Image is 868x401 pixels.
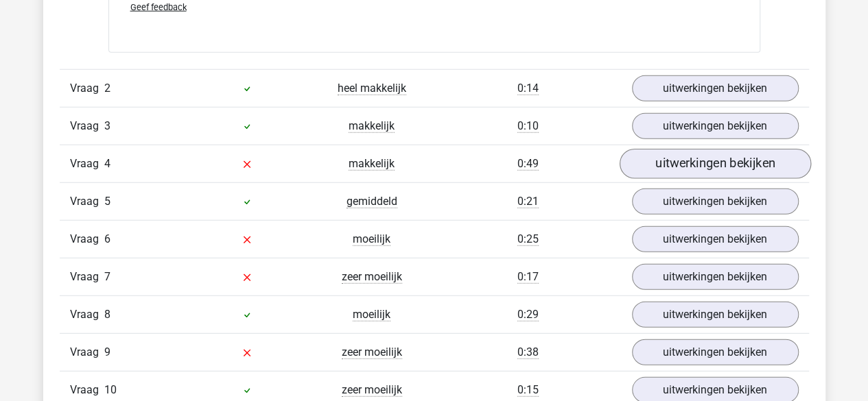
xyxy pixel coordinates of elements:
[353,232,390,246] span: moeilijk
[349,119,395,133] span: makkelijk
[517,383,539,397] span: 0:15
[338,82,406,95] span: heel makkelijk
[347,195,397,208] span: gemiddeld
[353,308,390,321] span: moeilijk
[517,345,539,359] span: 0:38
[619,149,810,179] a: uitwerkingen bekijken
[517,157,539,171] span: 0:49
[70,382,104,398] span: Vraag
[104,119,110,132] span: 3
[104,195,110,208] span: 5
[349,157,395,171] span: makkelijk
[104,157,110,170] span: 4
[104,345,110,359] span: 9
[632,189,799,215] a: uitwerkingen bekijken
[104,270,110,283] span: 7
[517,195,539,208] span: 0:21
[104,383,117,396] span: 10
[70,156,104,172] span: Vraag
[517,82,539,95] span: 0:14
[632,113,799,139] a: uitwerkingen bekijken
[517,119,539,133] span: 0:10
[70,344,104,361] span: Vraag
[517,270,539,284] span: 0:17
[632,339,799,365] a: uitwerkingen bekijken
[104,308,110,321] span: 8
[104,232,110,245] span: 6
[70,306,104,323] span: Vraag
[70,193,104,210] span: Vraag
[342,345,402,359] span: zeer moeilijk
[517,232,539,246] span: 0:25
[104,82,110,95] span: 2
[70,231,104,247] span: Vraag
[130,2,187,12] span: Geef feedback
[632,226,799,252] a: uitwerkingen bekijken
[70,80,104,97] span: Vraag
[70,269,104,285] span: Vraag
[632,264,799,290] a: uitwerkingen bekijken
[342,383,402,397] span: zeer moeilijk
[517,308,539,321] span: 0:29
[632,75,799,101] a: uitwerkingen bekijken
[632,302,799,328] a: uitwerkingen bekijken
[342,270,402,284] span: zeer moeilijk
[70,118,104,134] span: Vraag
